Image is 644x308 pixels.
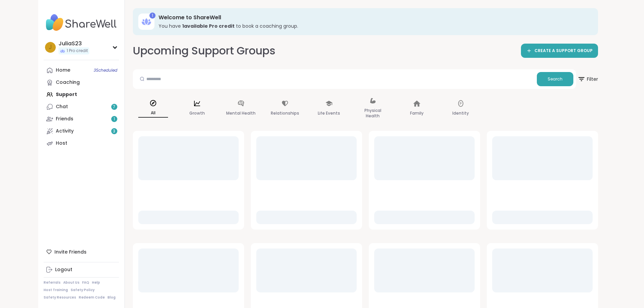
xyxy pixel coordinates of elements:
span: 3 Scheduled [94,68,117,73]
p: Family [410,109,424,117]
div: Chat [56,103,68,110]
span: CREATE A SUPPORT GROUP [534,48,593,54]
span: 7 [113,104,115,110]
a: Host Training [44,288,68,292]
a: Safety Resources [44,295,76,300]
a: CREATE A SUPPORT GROUP [521,44,598,58]
a: Referrals [44,280,61,285]
div: Home [56,67,70,74]
a: Chat7 [44,101,119,113]
h2: Upcoming Support Groups [133,43,276,58]
div: Activity [56,128,74,135]
a: Logout [44,264,119,276]
a: Blog [108,295,116,300]
p: Identity [452,109,469,117]
a: Redeem Code [79,295,105,300]
div: Logout [55,266,72,273]
div: Friends [56,116,73,122]
p: Relationships [271,109,299,117]
a: FAQ [82,280,89,285]
h3: You have to book a coaching group. [159,23,589,29]
p: Growth [189,109,205,117]
a: Host [44,137,119,149]
a: Coaching [44,76,119,89]
p: Physical Health [358,106,388,120]
div: Coaching [56,79,80,86]
span: 3 [113,128,115,134]
button: Search [537,72,573,86]
span: Filter [577,71,598,87]
b: 1 available Pro credit [182,23,235,29]
p: All [138,109,168,118]
a: Safety Policy [71,288,95,292]
p: Life Events [318,109,340,117]
a: Home3Scheduled [44,64,119,76]
span: Search [548,76,563,82]
div: Invite Friends [44,246,119,258]
span: 1 Pro credit [67,48,88,54]
p: Mental Health [226,109,256,117]
img: ShareWell Nav Logo [44,11,119,34]
div: Host [56,140,67,147]
span: J [49,43,52,52]
button: Filter [577,69,598,89]
div: 1 [149,13,156,19]
a: About Us [63,280,79,285]
span: 1 [114,116,115,122]
h3: Welcome to ShareWell [159,14,589,21]
div: JuliaS23 [58,40,89,47]
a: Help [92,280,100,285]
a: Friends1 [44,113,119,125]
a: Activity3 [44,125,119,137]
